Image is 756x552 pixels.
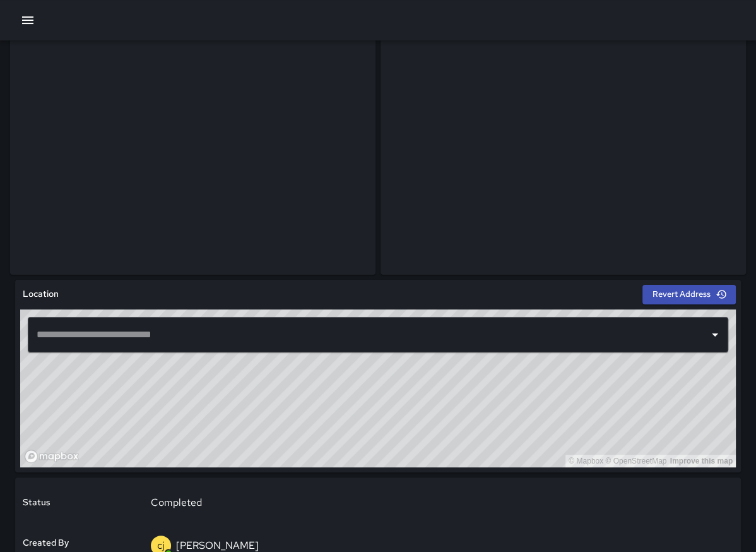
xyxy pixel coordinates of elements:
[706,326,724,344] button: Open
[176,539,259,552] p: [PERSON_NAME]
[23,496,50,510] h6: Status
[381,22,746,275] img: request_images%2Fce0392f0-851a-11f0-aa6f-ef6fc82dfe76
[23,287,59,301] h6: Location
[10,22,375,275] img: request_images%2Fcb963c70-851a-11f0-aa6f-ef6fc82dfe76
[151,495,724,510] p: Completed
[23,536,69,550] h6: Created By
[642,285,736,304] button: Revert Address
